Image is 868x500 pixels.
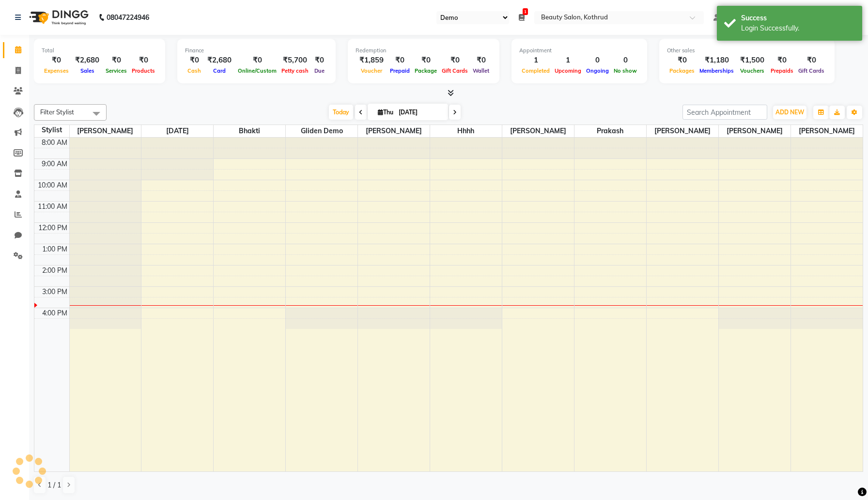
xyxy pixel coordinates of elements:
span: [PERSON_NAME] [791,125,863,137]
div: Redemption [356,47,492,55]
span: Gift Cards [796,67,827,74]
span: Upcoming [552,67,584,74]
span: Vouchers [738,67,767,74]
div: ₹0 [235,55,279,66]
div: ₹1,859 [356,55,387,66]
span: No show [611,67,639,74]
div: 3:00 PM [40,287,69,297]
button: ADD NEW [773,106,806,119]
div: 1:00 PM [40,244,69,254]
div: Total [42,47,157,55]
div: 2:00 PM [40,266,69,276]
span: Products [129,67,157,74]
div: Finance [185,47,328,55]
div: 1 [552,55,584,66]
span: Prakash [574,125,646,137]
div: 0 [584,55,611,66]
span: [DATE] [141,125,213,137]
div: ₹0 [439,55,470,66]
span: Memberships [697,67,736,74]
div: Appointment [519,47,639,55]
span: Expenses [42,67,71,74]
span: Cash [185,67,203,74]
span: Prepaid [387,67,412,74]
span: Wallet [470,67,492,74]
div: ₹0 [796,55,827,66]
span: Ongoing [584,67,611,74]
span: Thu [375,109,396,116]
span: Services [103,67,129,74]
span: Packages [667,67,697,74]
div: ₹2,680 [71,55,103,66]
span: [PERSON_NAME] [647,125,718,137]
span: [PERSON_NAME] [719,125,790,137]
div: ₹0 [387,55,412,66]
span: Gift Cards [439,67,470,74]
div: ₹0 [470,55,492,66]
span: Hhhh [430,125,502,137]
span: Petty cash [279,67,311,74]
div: ₹0 [103,55,129,66]
div: 0 [611,55,639,66]
div: 11:00 AM [36,202,69,212]
span: Due [312,67,327,74]
div: ₹0 [311,55,328,66]
img: logo [25,4,91,31]
div: ₹0 [768,55,796,66]
span: Gliden Demo [286,125,357,137]
div: ₹2,680 [203,55,235,66]
div: 9:00 AM [40,159,69,169]
span: Prepaids [768,67,796,74]
span: Online/Custom [235,67,279,74]
div: ₹0 [412,55,439,66]
b: 08047224946 [107,4,149,31]
div: 1 [519,55,552,66]
div: 10:00 AM [36,180,69,190]
span: Today [329,105,353,120]
div: ₹0 [667,55,697,66]
div: Login Successfully. [741,23,855,33]
input: 2025-09-04 [396,105,444,120]
span: Completed [519,67,552,74]
span: [PERSON_NAME] [70,125,141,137]
div: Stylist [34,125,69,135]
span: Bhakti [214,125,285,137]
span: [PERSON_NAME] [502,125,574,137]
div: ₹5,700 [279,55,311,66]
span: Filter Stylist [40,108,74,116]
div: ₹0 [42,55,71,66]
div: Success [741,13,855,23]
div: ₹1,500 [736,55,768,66]
a: 1 [519,13,525,22]
span: Package [412,67,439,74]
div: Other sales [667,47,827,55]
span: [PERSON_NAME] [358,125,430,137]
div: ₹0 [185,55,203,66]
span: 1 [523,8,528,15]
span: Card [211,67,228,74]
span: ADD NEW [775,109,804,116]
span: 1 / 1 [47,480,61,490]
span: Voucher [358,67,385,74]
div: ₹0 [129,55,157,66]
div: ₹1,180 [697,55,736,66]
div: 12:00 PM [36,223,69,233]
div: 4:00 PM [40,308,69,318]
div: 8:00 AM [40,138,69,148]
span: Sales [78,67,97,74]
input: Search Appointment [682,105,767,120]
